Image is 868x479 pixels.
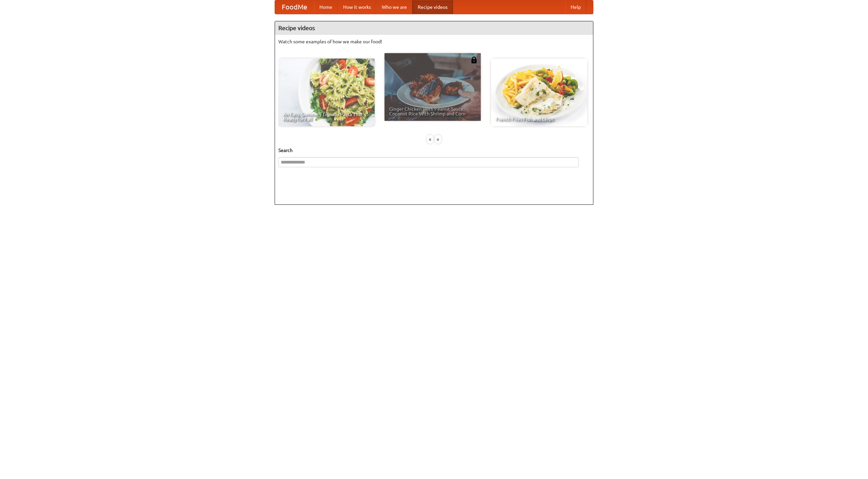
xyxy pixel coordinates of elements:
[496,117,583,122] span: French Fries Fish and Chips
[565,0,586,14] a: Help
[376,0,412,14] a: Who we are
[283,112,370,122] span: An Easy, Summery Tomato Pasta That's Ready for Fall
[275,21,593,35] h4: Recipe videos
[278,59,375,126] a: An Easy, Summery Tomato Pasta That's Ready for Fall
[435,135,441,144] div: »
[427,135,433,144] div: «
[491,59,587,126] a: French Fries Fish and Chips
[338,0,376,14] a: How it works
[275,0,314,14] a: FoodMe
[471,57,477,63] img: 483408.png
[278,38,590,45] p: Watch some examples of how we make our food!
[278,147,590,154] h5: Search
[412,0,453,14] a: Recipe videos
[314,0,338,14] a: Home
